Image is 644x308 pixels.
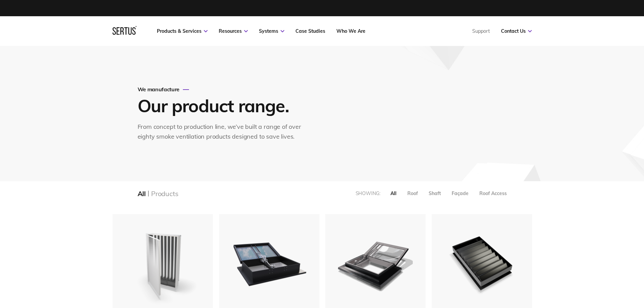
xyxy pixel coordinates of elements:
div: Roof [407,190,418,196]
div: Façade [452,190,469,196]
div: From concept to production line, we’ve built a range of over eighty smoke ventilation products de... [138,122,308,142]
div: Roof Access [479,190,507,196]
div: We manufacture [138,86,308,93]
div: All [390,190,397,196]
a: Contact Us [501,28,532,34]
a: Who We Are [336,28,365,34]
div: Shaft [429,190,441,196]
a: Resources [219,28,248,34]
a: Products & Services [157,28,208,34]
div: All [138,189,146,198]
div: Showing: [356,190,380,196]
iframe: Chat Widget [610,276,644,308]
a: Case Studies [295,28,325,34]
h1: Our product range. [138,95,307,117]
a: Support [472,28,490,34]
a: Systems [259,28,284,34]
div: Products [151,189,178,198]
